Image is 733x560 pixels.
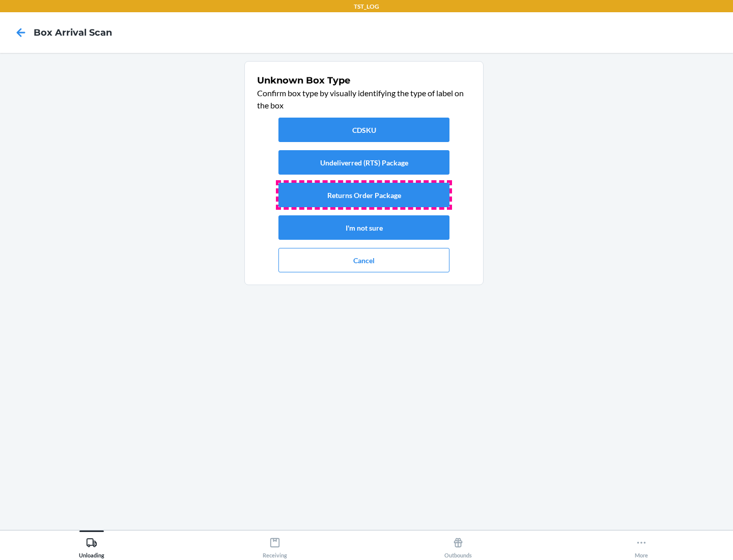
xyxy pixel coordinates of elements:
[366,530,550,558] button: Outbounds
[354,2,379,11] p: TST_LOG
[263,533,287,558] div: Receiving
[257,87,471,111] p: Confirm box type by visually identifying the type of label on the box
[278,215,449,240] button: I'm not sure
[79,533,104,558] div: Unloading
[278,150,449,175] button: Undeliverred (RTS) Package
[34,26,112,39] h4: Box Arrival Scan
[635,533,648,558] div: More
[278,183,449,207] button: Returns Order Package
[278,248,449,272] button: Cancel
[183,530,366,558] button: Receiving
[257,74,471,87] h1: Unknown Box Type
[550,530,733,558] button: More
[278,118,449,142] button: CDSKU
[444,533,472,558] div: Outbounds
